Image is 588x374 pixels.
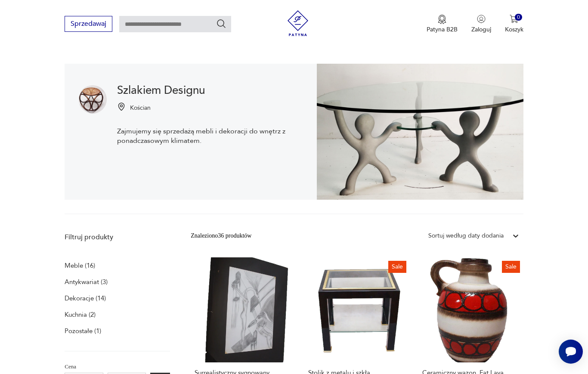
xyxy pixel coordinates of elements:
[191,231,251,241] div: Znaleziono 36 produktów
[65,276,108,288] a: Antykwariat (3)
[127,43,152,50] a: Vendorzy
[471,15,491,34] button: Zaloguj
[65,232,170,242] p: Filtruj produkty
[515,14,522,21] div: 0
[505,25,523,34] p: Koszyk
[164,43,211,50] p: Szlakiem Designu
[117,85,303,96] h1: Szlakiem Designu
[65,22,112,28] a: Sprzedawaj
[78,85,107,114] img: Szlakiem Designu
[428,231,504,241] div: Sortuj według daty dodania
[65,362,170,371] p: Cena
[438,15,446,24] img: Ikona medalu
[505,15,523,34] button: 0Koszyk
[65,43,115,50] a: [DOMAIN_NAME]
[65,292,106,304] a: Dekoracje (14)
[317,64,523,200] img: Szlakiem Designu
[427,15,458,34] a: Ikona medaluPatyna B2B
[216,19,226,29] button: Szukaj
[559,340,583,364] iframe: Smartsupp widget button
[65,309,96,321] a: Kuchnia (2)
[510,15,518,23] img: Ikona koszyka
[117,127,303,145] p: Zajmujemy się sprzedażą mebli i dekoracji do wnętrz z ponadczasowym klimatem.
[130,104,151,112] p: Kościan
[65,260,95,272] a: Meble (16)
[427,25,458,34] p: Patyna B2B
[65,325,101,337] a: Pozostałe (1)
[285,10,311,36] img: Patyna - sklep z meblami i dekoracjami vintage
[65,16,112,32] button: Sprzedawaj
[471,25,491,34] p: Zaloguj
[477,15,486,23] img: Ikonka użytkownika
[427,15,458,34] button: Patyna B2B
[117,102,126,111] img: Ikonka pinezki mapy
